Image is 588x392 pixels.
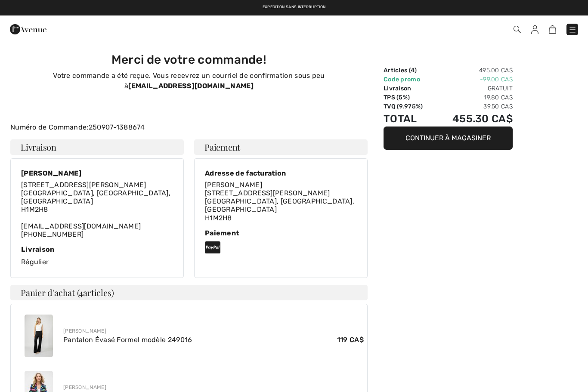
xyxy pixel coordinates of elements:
span: 4 [411,67,415,74]
div: Livraison [21,245,173,253]
div: Régulier [21,245,173,267]
td: TPS (5%) [384,93,435,102]
td: 39.50 CA$ [435,102,513,111]
td: Total [384,111,435,127]
span: [STREET_ADDRESS][PERSON_NAME] [GEOGRAPHIC_DATA], [GEOGRAPHIC_DATA], [GEOGRAPHIC_DATA] H1M2H8 [21,181,170,214]
td: Code promo [384,75,435,84]
div: [PERSON_NAME] [21,169,173,177]
td: 455.30 CA$ [435,111,513,127]
td: 495.00 CA$ [435,66,513,75]
h4: Livraison [10,139,184,155]
span: [PERSON_NAME] [205,181,262,189]
td: Articles ( ) [384,66,435,75]
a: [PHONE_NUMBER] [21,230,84,238]
td: -99.00 CA$ [435,75,513,84]
td: Livraison [384,84,435,93]
img: Pantalon Évasé Formel modèle 249016 [25,315,53,357]
div: Numéro de Commande: [5,122,373,133]
div: Paiement [205,229,357,237]
span: 4 [79,287,83,298]
p: Votre commande a été reçue. Vous recevrez un courriel de confirmation sous peu à [15,71,362,91]
img: Recherche [514,26,521,33]
div: [PERSON_NAME] [63,383,364,391]
img: Menu [568,25,577,34]
h4: Paiement [194,139,368,155]
div: [PERSON_NAME] [63,327,364,335]
span: 119 CA$ [337,335,364,345]
span: [STREET_ADDRESS][PERSON_NAME] [GEOGRAPHIC_DATA], [GEOGRAPHIC_DATA], [GEOGRAPHIC_DATA] H1M2H8 [205,189,354,222]
img: Mes infos [531,25,538,34]
div: [EMAIL_ADDRESS][DOMAIN_NAME] [21,181,173,238]
a: Pantalon Évasé Formel modèle 249016 [63,336,192,344]
a: 250907-1388674 [89,123,145,131]
img: Panier d'achat [549,25,556,34]
img: 1ère Avenue [10,21,46,38]
h3: Merci de votre commande! [15,52,362,67]
strong: [EMAIL_ADDRESS][DOMAIN_NAME] [128,82,253,90]
button: Continuer à magasiner [384,127,513,150]
div: Adresse de facturation [205,169,357,177]
td: Gratuit [435,84,513,93]
td: 19.80 CA$ [435,93,513,102]
a: 1ère Avenue [10,25,46,33]
td: TVQ (9.975%) [384,102,435,111]
h4: Panier d'achat ( articles) [10,285,368,300]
